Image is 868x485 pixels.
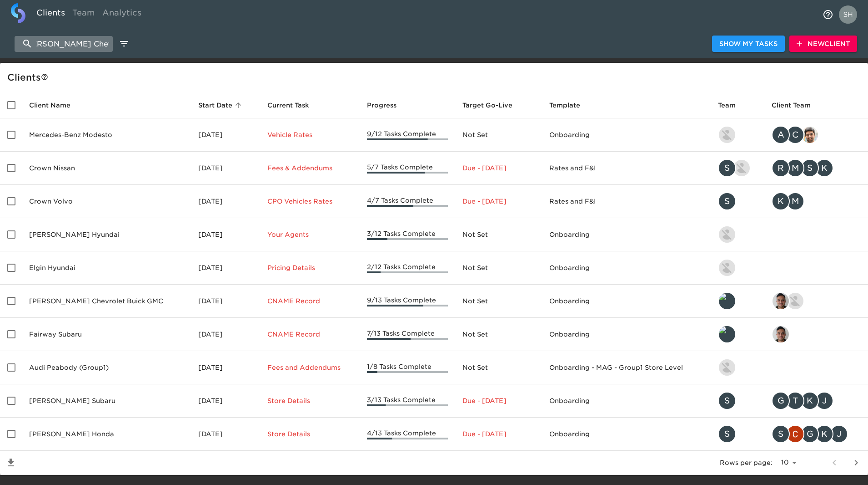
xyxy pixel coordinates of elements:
[462,429,535,439] p: Due - [DATE]
[360,218,455,251] td: 3/12 Tasks Complete
[719,127,735,143] img: kevin.lo@roadster.com
[542,318,711,351] td: Onboarding
[718,358,757,377] div: nikko.foster@roadster.com
[41,73,48,81] svg: This is a list of all of your clients and clients shared with you
[22,185,191,218] td: Crown Volvo
[22,218,191,251] td: [PERSON_NAME] Hyundai
[360,285,455,318] td: 9/13 Tasks Complete
[267,363,353,372] p: Fees and Addendums
[797,38,850,50] span: New Client
[198,100,244,111] span: Start Date
[267,230,353,239] p: Your Agents
[772,425,861,443] div: scott.graves@schomp.com, christopher.mccarthy@roadster.com, george.lawton@schomp.com, kevin.mand@...
[773,326,789,342] img: sai@simplemnt.com
[360,384,455,418] td: 3/13 Tasks Complete
[773,293,789,309] img: sai@simplemnt.com
[801,159,819,177] div: S
[772,425,790,443] div: S
[191,418,260,451] td: [DATE]
[22,418,191,451] td: [PERSON_NAME] Honda
[462,100,512,111] span: Calculated based on the start date and the duration of all Tasks contained in this Hub.
[116,36,132,51] button: edit
[462,396,535,405] p: Due - [DATE]
[455,118,542,152] td: Not Set
[462,163,535,173] p: Due - [DATE]
[360,418,455,451] td: 4/13 Tasks Complete
[542,384,711,418] td: Onboarding
[15,36,113,52] input: search
[360,251,455,285] td: 2/12 Tasks Complete
[787,426,803,442] img: christopher.mccarthy@roadster.com
[542,418,711,451] td: Onboarding
[191,185,260,218] td: [DATE]
[815,159,833,177] div: K
[719,359,735,376] img: nikko.foster@roadster.com
[22,384,191,418] td: [PERSON_NAME] Subaru
[718,159,736,177] div: S
[69,3,99,26] a: Team
[267,197,353,206] p: CPO Vehicles Rates
[191,251,260,285] td: [DATE]
[462,197,535,206] p: Due - [DATE]
[772,159,861,177] div: rrobins@crowncars.com, mcooley@crowncars.com, sparent@crowncars.com, kwilson@crowncars.com
[772,126,861,144] div: angelique.nurse@roadster.com, clayton.mandel@roadster.com, sandeep@simplemnt.com
[191,118,260,152] td: [DATE]
[815,425,833,443] div: K
[786,392,804,410] div: T
[267,163,353,173] p: Fees & Addendums
[191,351,260,384] td: [DATE]
[719,38,778,50] span: Show My Tasks
[549,100,592,111] span: Template
[815,392,833,410] div: J
[22,351,191,384] td: Audi Peabody (Group1)
[718,292,757,310] div: leland@roadster.com
[22,118,191,152] td: Mercedes-Benz Modesto
[22,251,191,285] td: Elgin Hyundai
[360,152,455,185] td: 5/7 Tasks Complete
[719,326,735,342] img: leland@roadster.com
[267,130,353,139] p: Vehicle Rates
[720,458,773,467] p: Rows per page:
[542,218,711,251] td: Onboarding
[830,425,848,443] div: J
[360,318,455,351] td: 7/13 Tasks Complete
[22,285,191,318] td: [PERSON_NAME] Chevrolet Buick GMC
[718,159,757,177] div: savannah@roadster.com, austin@roadster.com
[267,396,353,405] p: Store Details
[845,452,867,474] button: next page
[542,351,711,384] td: Onboarding - MAG - Group1 Store Level
[772,392,790,410] div: G
[786,192,804,210] div: M
[455,351,542,384] td: Not Set
[455,218,542,251] td: Not Set
[718,425,757,443] div: savannah@roadster.com
[786,159,804,177] div: M
[7,70,864,85] div: Client s
[718,392,736,410] div: S
[718,100,748,111] span: Team
[772,192,790,210] div: K
[267,296,353,306] p: CNAME Record
[367,100,408,111] span: Progress
[718,325,757,343] div: leland@roadster.com
[718,126,757,144] div: kevin.lo@roadster.com
[360,351,455,384] td: 1/8 Tasks Complete
[455,251,542,285] td: Not Set
[29,100,82,111] span: Client Name
[542,251,711,285] td: Onboarding
[455,318,542,351] td: Not Set
[455,285,542,318] td: Not Set
[719,226,735,243] img: kevin.lo@roadster.com
[360,118,455,152] td: 9/12 Tasks Complete
[462,100,524,111] span: Target Go-Live
[801,425,819,443] div: G
[718,259,757,277] div: kevin.lo@roadster.com
[802,127,818,143] img: sandeep@simplemnt.com
[786,126,804,144] div: C
[772,159,790,177] div: R
[11,3,25,23] img: logo
[191,152,260,185] td: [DATE]
[839,5,857,24] img: Profile
[22,152,191,185] td: Crown Nissan
[718,192,757,210] div: savannah@roadster.com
